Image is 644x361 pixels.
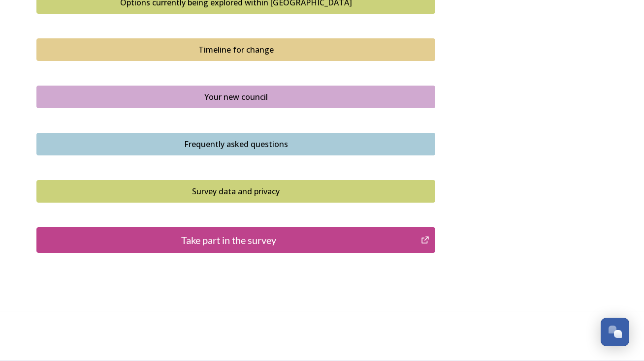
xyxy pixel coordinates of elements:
button: Timeline for change [36,38,435,61]
div: Your new council [42,91,430,103]
button: Your new council [36,86,435,108]
div: Timeline for change [42,44,430,56]
button: Open Chat [601,318,629,346]
button: Take part in the survey [36,227,435,253]
div: Take part in the survey [42,233,416,247]
button: Survey data and privacy [36,180,435,203]
div: Frequently asked questions [42,138,430,150]
div: Survey data and privacy [42,185,430,197]
button: Frequently asked questions [36,133,435,155]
